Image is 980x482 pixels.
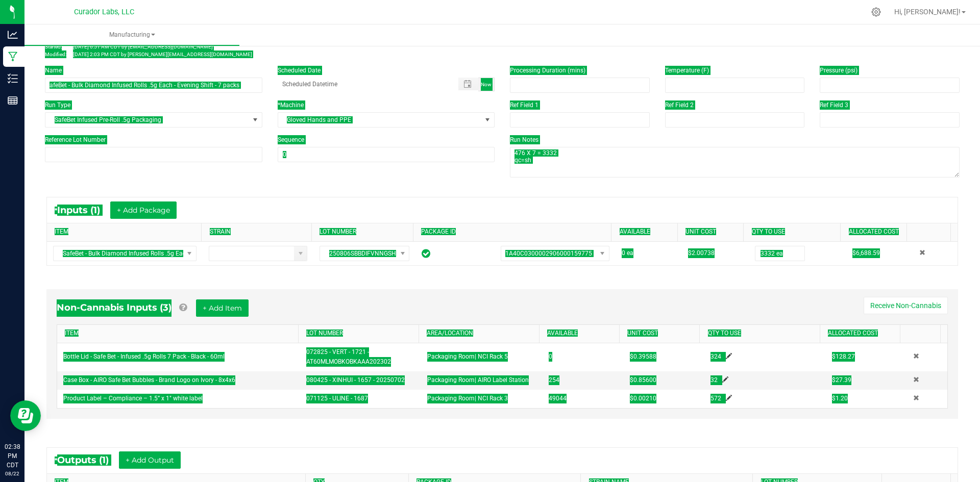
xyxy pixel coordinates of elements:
span: Name [45,67,62,74]
span: Ref Field 1 [510,102,538,109]
span: NO DATA FOUND [53,246,197,261]
a: QTY TO USESortable [708,329,816,338]
span: 49044 [549,395,567,402]
span: Non-Cannabis Inputs (3) [57,302,171,313]
span: Gloved Hands and PPE [278,113,482,127]
a: QTY TO USESortable [752,228,837,236]
button: + Add Item [196,299,249,317]
span: Machine [280,102,304,109]
span: Packaging Room [427,395,508,402]
a: Allocated CostSortable [849,228,903,236]
span: Temperature (F) [665,67,709,74]
span: Run Type [45,100,70,110]
span: 072825 - VERT - 1721 - AT60MLMOBKOBKAAA202302 [306,348,391,365]
p: 02:38 PM CDT [5,442,20,470]
span: Processing Duration (mins) [510,67,585,74]
button: + Add Output [119,451,181,469]
input: Scheduled Datetime [278,78,448,90]
span: 0 [549,353,552,360]
span: Manufacturing [24,31,239,39]
a: Sortable [915,228,947,236]
a: Unit CostSortable [627,329,696,338]
span: $1.20 [832,395,848,402]
span: Ref Field 2 [665,102,694,109]
span: $128.27 [832,353,855,360]
span: $0.39588 [630,353,656,360]
span: Started: [45,43,73,50]
span: Packaging Room [427,376,529,384]
a: AREA/LOCATIONSortable [427,329,535,338]
span: 0 [622,249,625,257]
a: LOT NUMBERSortable [320,228,409,236]
span: Case Box - AIRO Safe Bet Bubbles - Brand Logo on Ivory - 8x4x6 [63,376,235,384]
a: STRAINSortable [210,228,308,236]
span: 324 [710,353,721,360]
span: 254 [549,376,559,384]
span: 250806SBBDIFVNNGSHFT [320,246,396,261]
a: AVAILABLESortable [620,228,674,236]
span: $2.00738 [688,249,715,257]
inline-svg: Reports [8,95,18,106]
p: [DATE] 2:03 PM CDT by [PERSON_NAME][EMAIL_ADDRESS][DOMAIN_NAME] [45,50,495,58]
span: 080425 - XINHUI - 1657 - 20250702 [306,376,405,384]
span: Reference Lot Number [45,136,106,143]
a: Manufacturing [24,24,239,46]
inline-svg: Manufacturing [8,52,18,62]
span: ea [627,249,633,257]
span: Sequence [278,136,304,143]
a: Allocated CostSortable [828,329,896,338]
span: Curador Labs, LLC [74,8,134,16]
a: ITEMSortable [65,329,294,338]
a: PACKAGE IDSortable [421,228,607,236]
span: Pressure (psi) [820,67,857,74]
span: $0.85600 [630,376,656,384]
a: Add Non-Cannabis items that were also consumed in the run (e.g. gloves and packaging); Also add N... [179,302,187,313]
a: Sortable [909,329,937,338]
span: Bottle Lid - Safe Bet - Infused .5g Rolls 7 Pack - Black - 60ml [63,353,225,360]
span: 071125 - ULINE - 1687 [306,395,368,402]
a: ITEMSortable [55,228,198,236]
span: SafeBet - Bulk Diamond Infused Rolls .5g Each - Evening Shift [54,246,183,261]
span: Ref Field 3 [820,102,848,109]
span: SafeBet Infused Pre-Roll .5g Packaging [45,113,249,127]
span: $6,688.59 [852,249,880,257]
p: [DATE] 6:51 AM CDT by [EMAIL_ADDRESS][DOMAIN_NAME] [45,43,495,50]
iframe: Resource center [10,400,41,431]
span: | AIRO Label Station [475,376,529,384]
span: | NCI Rack 5 [475,353,508,360]
button: Receive Non-Cannabis [864,297,948,314]
span: Outputs (1) [57,454,119,466]
span: 32 [710,376,718,384]
inline-svg: Inventory [8,73,18,84]
div: Manage settings [870,7,883,17]
span: | NCI Rack 3 [475,395,508,402]
span: Hi, [PERSON_NAME]! [894,8,961,16]
span: Packaging Room [427,353,508,360]
span: Scheduled Date [278,67,321,74]
span: 1A40C0300002906000159775 [505,250,592,257]
span: $0.00210 [630,395,656,402]
span: Modified: [45,50,73,58]
a: Unit CostSortable [685,228,740,236]
a: AVAILABLESortable [547,329,616,338]
span: Inputs (1) [57,205,110,216]
span: Run Notes [510,136,538,143]
span: Product Label – Compliance – 1.5” x 1" white label [63,395,203,402]
span: $27.39 [832,376,851,384]
a: LOT NUMBERSortable [306,329,414,338]
span: In Sync [422,247,430,260]
span: Toggle popup [458,78,478,90]
span: 572 [710,395,721,402]
p: 08/22 [5,470,20,477]
span: Now [481,82,492,87]
button: + Add Package [110,201,177,219]
inline-svg: Analytics [8,30,18,40]
span: NO DATA FOUND [501,246,609,261]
